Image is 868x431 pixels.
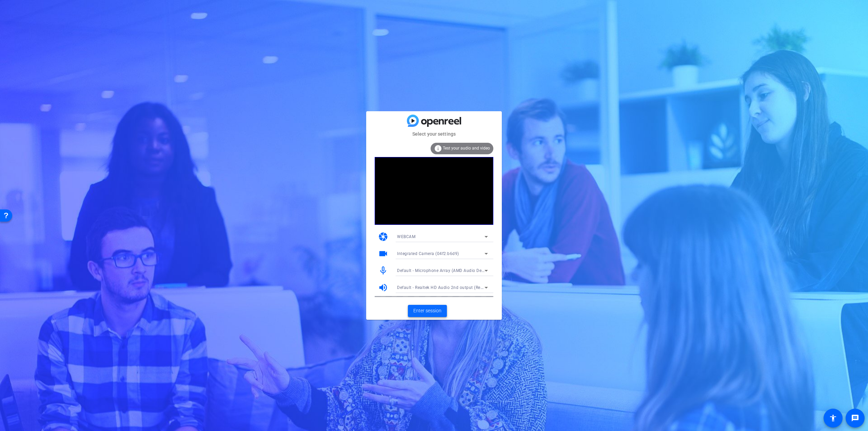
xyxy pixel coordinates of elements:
[378,249,388,259] mat-icon: videocam
[829,414,837,422] mat-icon: accessibility
[397,234,415,239] span: WEBCAM
[378,282,388,293] mat-icon: volume_up
[366,130,502,138] mat-card-subtitle: Select your settings
[851,414,859,422] mat-icon: message
[443,146,490,151] span: Test your audio and video
[397,251,459,256] span: Integrated Camera (04f2:b6d9)
[413,307,441,314] span: Enter session
[378,232,388,242] mat-icon: camera
[397,285,510,290] span: Default - Realtek HD Audio 2nd output (Realtek(R) Audio)
[408,305,447,317] button: Enter session
[434,144,442,153] mat-icon: info
[397,268,491,273] span: Default - Microphone Array (AMD Audio Device)
[407,115,461,126] img: blue-gradient.svg
[378,266,388,276] mat-icon: mic_none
